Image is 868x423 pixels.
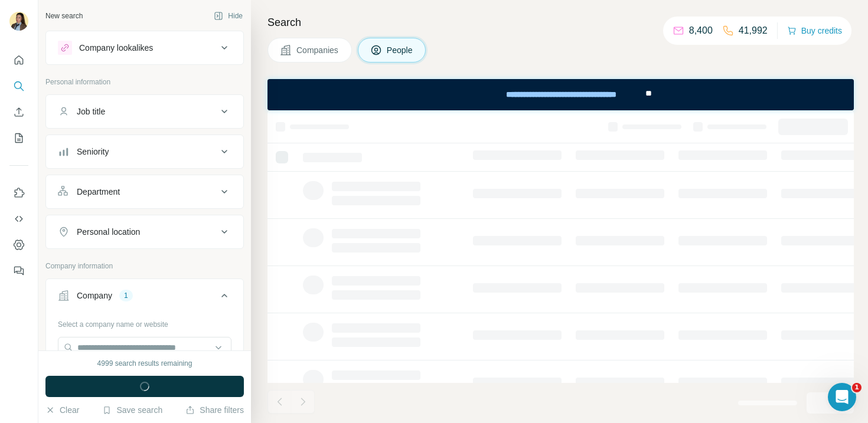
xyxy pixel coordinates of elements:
iframe: Banner [267,79,854,110]
div: Company lookalikes [79,42,153,54]
button: Use Surfe API [9,208,28,229]
div: Personal location [77,226,140,238]
button: Quick start [9,50,28,71]
div: Select a company name or website [58,314,231,330]
span: Companies [296,44,340,56]
button: Share filters [185,404,244,416]
div: New search [45,11,83,21]
div: 1 [119,290,133,301]
div: Job title [77,106,105,117]
button: Company lookalikes [46,34,243,62]
img: Avatar [9,12,28,31]
button: Job title [46,97,243,126]
p: Company information [45,261,244,271]
button: Enrich CSV [9,101,28,123]
button: Search [9,76,28,97]
button: Seniority [46,137,243,166]
button: Use Surfe on LinkedIn [9,182,28,204]
button: My lists [9,127,28,149]
button: Company1 [46,281,243,314]
button: Department [46,178,243,206]
div: 4999 search results remaining [97,358,192,369]
button: Feedback [9,260,28,281]
div: Department [77,186,120,198]
button: Hide [205,7,251,25]
h4: Search [267,14,854,31]
button: Dashboard [9,234,28,255]
div: Company [77,290,112,301]
button: Personal location [46,218,243,246]
button: Clear [45,404,79,416]
p: 8,400 [689,24,713,38]
span: 1 [852,383,862,392]
button: Save search [102,404,162,416]
p: Personal information [45,77,244,87]
iframe: Intercom live chat [828,383,856,411]
span: People [387,44,414,56]
div: Seniority [77,146,109,158]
